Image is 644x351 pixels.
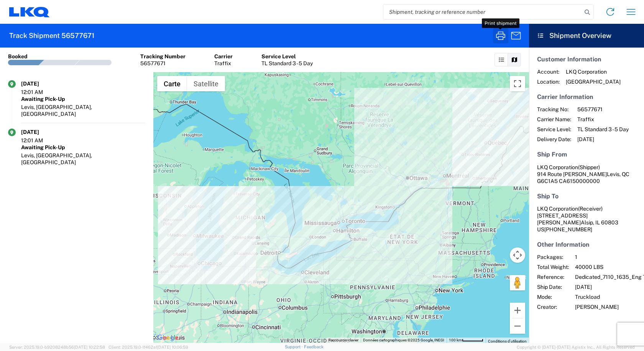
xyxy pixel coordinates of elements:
[577,136,629,143] span: [DATE]
[140,60,186,67] div: 56577671
[537,116,571,123] span: Carrier Name:
[74,345,105,349] span: [DATE] 10:22:58
[566,68,621,75] span: LKQ Corporation
[577,116,629,123] span: Traffix
[537,205,636,233] address: Alsip, IL 60803 US
[8,53,28,60] div: Booked
[537,93,636,101] h5: Carrier Information
[261,60,313,67] div: TL Standard 3 - 5 Day
[510,247,525,263] button: Commandes de la caméra de la carte
[529,24,644,48] header: Shipment Overview
[108,345,188,349] span: Client: 2025.19.0-1f462a1
[537,78,560,85] span: Location:
[510,318,525,334] button: Zoom arrière
[537,126,571,133] span: Service Level:
[537,136,571,143] span: Delivery Date:
[537,241,636,248] h5: Other Information
[214,53,233,60] div: Carrier
[21,152,145,166] div: Levis, [GEOGRAPHIC_DATA], [GEOGRAPHIC_DATA]
[567,178,600,184] span: 6150000000
[363,338,444,342] span: Données cartographiques ©2025 Google, INEGI
[566,78,621,85] span: [GEOGRAPHIC_DATA]
[21,144,145,151] div: Awaiting Pick-Up
[537,254,569,260] span: Packages:
[537,56,636,63] h5: Customer Information
[537,206,603,226] span: LKQ Corporation [STREET_ADDRESS][PERSON_NAME]
[537,106,571,113] span: Tracking No:
[21,80,59,87] div: [DATE]
[9,31,94,40] h2: Track Shipment 56577671
[537,171,607,177] span: 914 Route [PERSON_NAME]
[304,344,324,349] a: Feedback
[537,193,636,200] h5: Ship To
[488,339,527,343] a: Conditions d'utilisation
[9,345,105,349] span: Server: 2025.19.0-b9208248b56
[537,303,569,310] span: Creator:
[329,338,358,343] button: Raccourcis-clavier
[157,345,188,349] span: [DATE] 10:06:59
[537,274,569,280] span: Reference:
[383,5,582,19] input: Shipment, tracking or reference number
[510,275,525,290] button: Faites glisser Pegman sur la carte pour ouvrir Street View
[140,53,186,60] div: Tracking Number
[157,76,187,91] button: Afficher un plan de ville
[537,164,636,185] address: Levis, QC G6C1A5 CA
[21,104,145,117] div: Levis, [GEOGRAPHIC_DATA], [GEOGRAPHIC_DATA]
[537,283,569,290] span: Ship Date:
[537,151,636,158] h5: Ship From
[544,226,592,232] span: [PHONE_NUMBER]
[187,76,225,91] button: Afficher les images satellite
[155,333,181,343] a: Ouvrir cette zone dans Google Maps (s'ouvre dans une nouvelle fenêtre)
[537,293,569,300] span: Mode:
[577,126,629,133] span: TL Standard 3 - 5 Day
[537,264,569,270] span: Total Weight:
[537,68,560,75] span: Account:
[261,53,313,60] div: Service Level
[510,303,525,318] button: Zoom avant
[578,206,603,212] span: (Receiver)
[577,106,629,113] span: 56577671
[510,76,525,91] button: Basculer en plein écran
[155,333,181,343] img: Google
[578,164,600,170] span: (Shipper)
[214,60,233,67] div: Traffix
[447,338,486,343] button: Échelle cartographique : 100 km pour 52 px
[449,338,462,342] span: 100 km
[537,164,578,170] span: LKQ Corporation
[21,137,59,144] div: 12:01 AM
[21,129,59,135] div: [DATE]
[517,344,635,351] span: Copyright © [DATE]-[DATE] Agistix Inc., All Rights Reserved
[285,344,304,349] a: Support
[21,96,145,102] div: Awaiting Pick-Up
[21,89,59,96] div: 12:01 AM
